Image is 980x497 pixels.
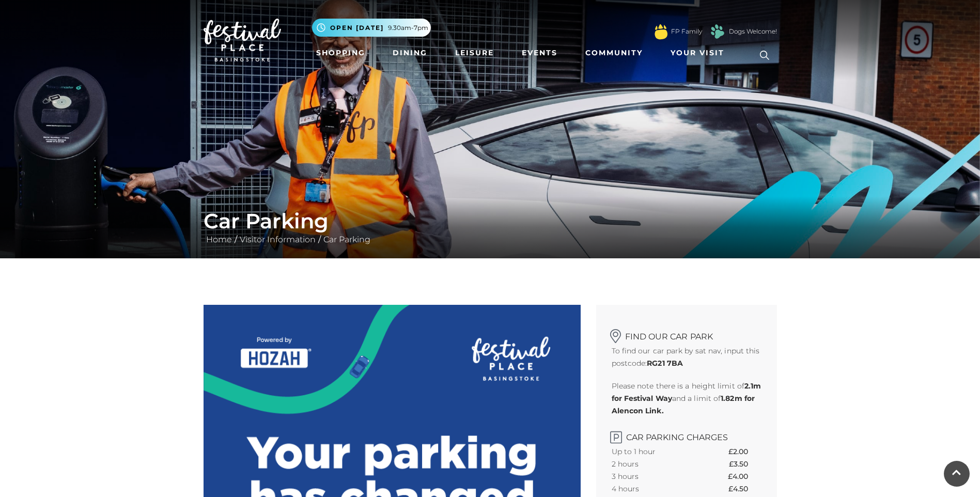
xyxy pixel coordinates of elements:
a: FP Family [671,27,702,36]
span: 9.30am-7pm [388,23,428,33]
th: Up to 1 hour [612,445,694,458]
th: 4 hours [612,483,694,495]
h2: Car Parking Charges [612,427,761,442]
div: / / [196,209,785,246]
a: Shopping [312,43,369,63]
a: Community [581,43,647,63]
th: £4.00 [728,470,761,483]
a: Leisure [451,43,498,63]
a: Your Visit [666,43,734,63]
th: 2 hours [612,458,694,470]
p: Please note there is a height limit of and a limit of [612,380,761,417]
th: £4.50 [728,483,761,495]
button: Open [DATE] 9.30am-7pm [312,19,431,37]
span: Open [DATE] [330,23,384,33]
th: £2.00 [728,445,761,458]
h2: Find our car park [612,325,761,341]
a: Dogs Welcome! [729,27,777,36]
a: Car Parking [321,235,373,244]
p: To find our car park by sat nav, input this postcode: [612,345,761,369]
a: Events [518,43,562,63]
h1: Car Parking [204,209,777,234]
span: Your Visit [671,48,724,58]
img: Festival Place Logo [204,19,281,62]
a: Visitor Information [237,235,318,244]
th: £3.50 [729,458,761,470]
a: Dining [388,43,431,63]
a: Home [204,235,235,244]
th: 3 hours [612,470,694,483]
strong: RG21 7BA [647,359,683,368]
